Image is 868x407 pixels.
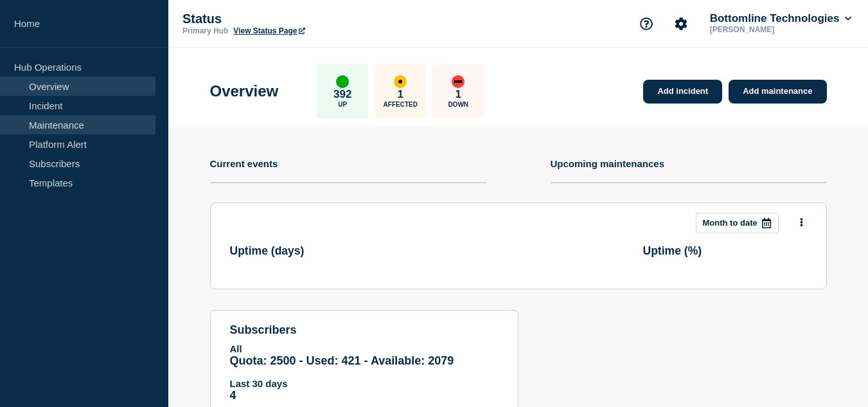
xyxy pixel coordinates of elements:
button: Support [633,10,660,37]
p: Status [182,12,439,26]
a: View Status Page [233,26,305,35]
a: Add maintenance [729,80,826,104]
div: up [336,75,349,88]
h4: subscribers [230,323,499,337]
button: Bottomline Technologies [707,12,854,25]
button: Month to date [696,213,779,233]
h1: Overview [210,82,279,100]
h4: Upcoming maintenances [551,158,665,169]
p: Affected [384,101,418,108]
p: Month to date [703,218,757,228]
h3: Uptime ( days ) [230,244,305,258]
p: Last 30 days [230,378,499,389]
div: affected [394,75,407,88]
span: Quota: 2500 - Used: 421 - Available: 2079 [230,354,454,367]
div: down [452,75,465,88]
a: Add incident [643,80,722,104]
h3: Uptime ( % ) [643,244,702,258]
p: All [230,343,499,354]
p: [PERSON_NAME] [707,25,841,34]
p: 392 [333,88,351,101]
p: Down [448,101,468,108]
p: 4 [230,389,499,402]
p: Primary Hub [182,26,228,35]
p: 1 [398,88,403,101]
p: 1 [456,88,461,101]
button: Account settings [668,10,695,37]
h4: Current events [210,158,278,169]
p: Up [338,101,347,108]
